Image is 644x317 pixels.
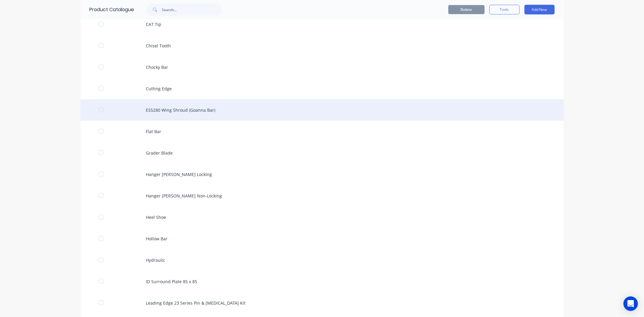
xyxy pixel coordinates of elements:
[448,5,485,14] button: Delete
[524,5,555,14] button: Add New
[81,164,564,185] div: Hanger [PERSON_NAME] Locking
[81,207,564,228] div: Heel Shoe
[81,56,564,78] div: Chocky Bar
[81,249,564,271] div: Hydraulic
[81,78,564,99] div: Cutting Edge
[81,14,564,35] div: CAT Tip
[81,185,564,207] div: Hanger [PERSON_NAME] Non-Locking
[81,228,564,249] div: Hollow Bar
[81,271,564,292] div: ID Surround Plate 85 x 85
[81,99,564,121] div: ES5280 Wing Shroud (Goanna Bar)
[81,121,564,142] div: Flat Bar
[81,35,564,56] div: Chisel Tooth
[623,296,638,311] div: Open Intercom Messenger
[489,5,520,14] button: Tools
[81,292,564,314] div: Leading Edge 23 Series Pin & [MEDICAL_DATA] Kit
[81,142,564,164] div: Grader Blade
[162,4,222,16] input: Search...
